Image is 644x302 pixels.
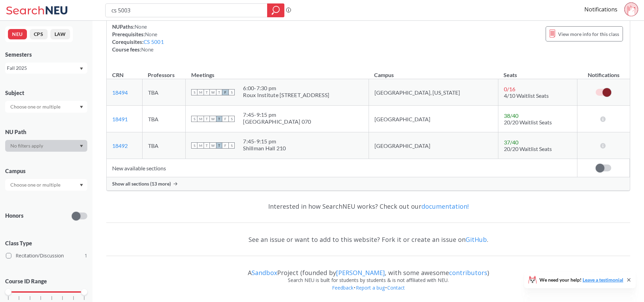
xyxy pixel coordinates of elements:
a: 18491 [112,116,128,122]
div: Interested in how SearchNEU works? Check out our [106,196,630,216]
a: contributors [449,268,487,277]
td: [GEOGRAPHIC_DATA] [369,132,498,159]
span: T [204,142,210,149]
a: Notifications [584,6,617,13]
span: W [210,116,216,122]
div: Dropdown arrow [5,179,87,191]
td: TBA [142,106,185,132]
button: LAW [50,29,70,39]
a: GitHub [466,235,487,244]
a: 18492 [112,142,128,149]
div: A Project (founded by , with some awesome ) [106,263,630,276]
span: T [216,89,222,95]
div: magnifying glass [267,3,284,17]
span: S [191,116,197,122]
td: [GEOGRAPHIC_DATA] [369,106,498,132]
span: M [197,142,204,149]
span: 0 / 16 [504,86,515,92]
span: T [216,116,222,122]
p: Honors [5,212,23,220]
a: CS 5001 [144,39,164,45]
span: W [210,89,216,95]
span: F [222,89,228,95]
div: • • [106,284,630,302]
a: Leave a testimonial [583,277,623,283]
span: S [191,89,197,95]
span: Show all sections (13 more) [112,181,171,187]
span: S [228,116,235,122]
span: We need your help! [539,277,623,282]
div: Show all sections (13 more) [107,177,630,190]
span: None [141,46,154,53]
span: S [228,89,235,95]
div: Fall 2025 [7,64,79,72]
svg: Dropdown arrow [80,106,83,108]
a: 18494 [112,89,128,96]
span: 4/10 Waitlist Seats [504,92,549,99]
span: 1 [85,252,87,259]
div: NU Path [5,128,87,136]
span: T [204,116,210,122]
th: Campus [369,64,498,79]
svg: Dropdown arrow [80,67,83,70]
svg: Dropdown arrow [80,145,83,148]
td: TBA [142,132,185,159]
a: Contact [387,284,405,291]
button: NEU [8,29,27,39]
a: documentation! [421,202,469,210]
span: T [216,142,222,149]
th: Professors [142,64,185,79]
span: S [228,142,235,149]
input: Class, professor, course number, "phrase" [111,4,262,16]
span: M [197,89,204,95]
td: TBA [142,79,185,106]
a: Report a bug [355,284,385,291]
span: T [204,89,210,95]
th: Seats [498,64,577,79]
span: F [222,116,228,122]
div: Semesters [5,51,87,58]
input: Choose one or multiple [7,181,65,189]
a: [PERSON_NAME] [336,268,385,277]
div: Search NEU is built for students by students & is not affiliated with NEU. [106,276,630,284]
div: [GEOGRAPHIC_DATA] 070 [243,118,311,125]
svg: magnifying glass [272,6,280,15]
div: 6:00 - 7:30 pm [243,85,329,92]
span: None [145,31,157,37]
span: S [191,142,197,149]
td: [GEOGRAPHIC_DATA], [US_STATE] [369,79,498,106]
div: Shillman Hall 210 [243,145,286,152]
th: Meetings [186,64,369,79]
span: F [222,142,228,149]
div: Dropdown arrow [5,101,87,113]
svg: Dropdown arrow [80,184,83,187]
p: Course ID Range [5,277,87,285]
div: Subject [5,89,87,97]
label: Recitation/Discussion [6,251,87,260]
span: None [135,23,147,30]
div: NUPaths: Prerequisites: Corequisites: Course fees: [112,23,164,53]
input: Choose one or multiple [7,103,65,111]
span: W [210,142,216,149]
th: Notifications [577,64,630,79]
div: Roux Institute [STREET_ADDRESS] [243,92,329,98]
a: Feedback [332,284,354,291]
div: See an issue or want to add to this website? Fork it or create an issue on . [106,229,630,249]
span: 20/20 Waitlist Seats [504,119,552,125]
div: CRN [112,71,124,79]
a: Sandbox [252,268,277,277]
button: CPS [30,29,48,39]
div: Fall 2025Dropdown arrow [5,63,87,74]
span: 38 / 40 [504,112,518,119]
div: Campus [5,167,87,175]
span: 37 / 40 [504,139,518,145]
span: M [197,116,204,122]
div: 7:45 - 9:15 pm [243,111,311,118]
span: View more info for this class [558,30,619,38]
span: 20/20 Waitlist Seats [504,145,552,152]
div: Dropdown arrow [5,140,87,152]
span: Class Type [5,239,87,247]
td: New available sections [107,159,577,177]
div: 7:45 - 9:15 pm [243,138,286,145]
